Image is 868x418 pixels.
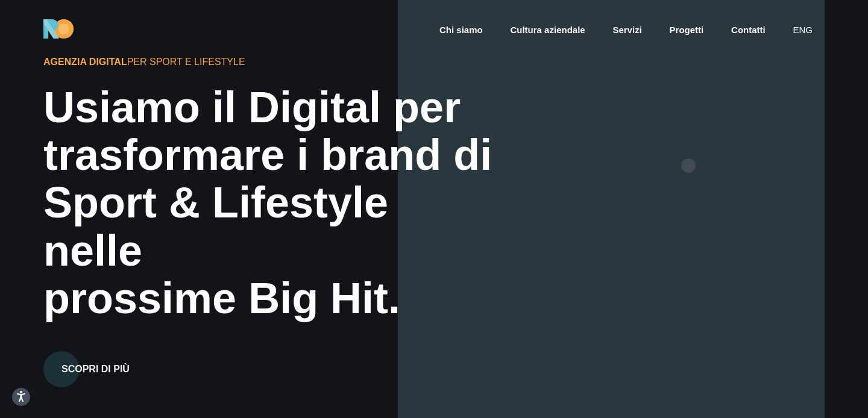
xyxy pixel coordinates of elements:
[43,57,127,67] span: Agenzia Digital
[611,23,643,37] a: Servizi
[43,55,369,69] div: per Sport e Lifestyle
[43,337,148,387] a: Scopri di più
[730,23,767,37] a: Contatti
[668,23,705,37] a: Progetti
[43,351,148,387] button: Scopri di più
[509,23,586,37] a: Cultura aziendale
[791,23,814,37] a: eng
[43,84,497,131] div: Usiamo il Digital per
[43,275,497,322] div: prossime Big Hit.
[43,19,74,39] img: Ride On Agency
[438,23,484,37] a: Chi siamo
[43,131,497,179] div: trasformare i brand di
[43,179,497,274] div: Sport & Lifestyle nelle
